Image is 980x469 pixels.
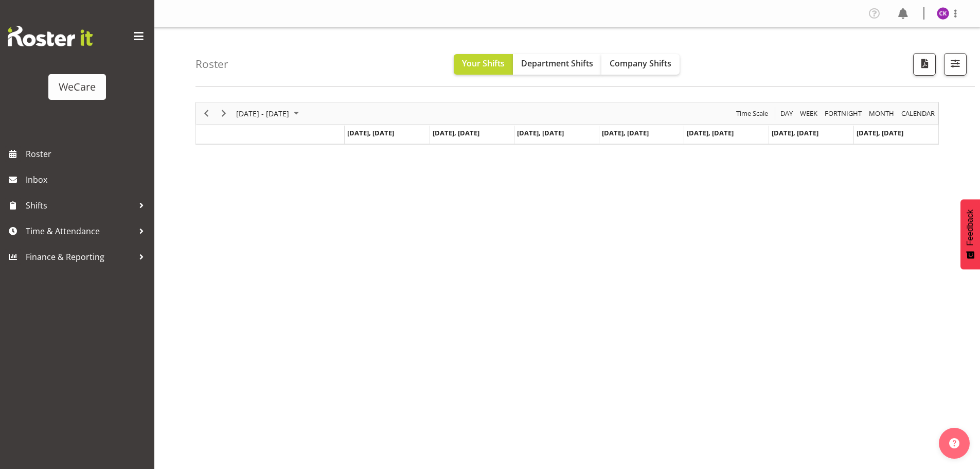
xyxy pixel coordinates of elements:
[462,58,505,69] span: Your Shifts
[610,58,671,69] span: Company Shifts
[521,58,593,69] span: Department Shifts
[937,7,949,20] img: chloe-kim10479.jpg
[26,172,149,187] span: Inbox
[26,223,134,239] span: Time & Attendance
[26,249,134,265] span: Finance & Reporting
[966,210,975,246] span: Feedback
[195,58,228,70] h4: Roster
[26,146,149,162] span: Roster
[913,53,936,76] button: Download a PDF of the roster according to the set date range.
[949,438,959,448] img: help-xxl-2.png
[8,26,93,46] img: Rosterit website logo
[601,54,680,75] button: Company Shifts
[26,198,134,213] span: Shifts
[513,54,601,75] button: Department Shifts
[454,54,513,75] button: Your Shifts
[960,199,980,269] button: Feedback - Show survey
[59,79,96,95] div: WeCare
[944,53,967,76] button: Filter Shifts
